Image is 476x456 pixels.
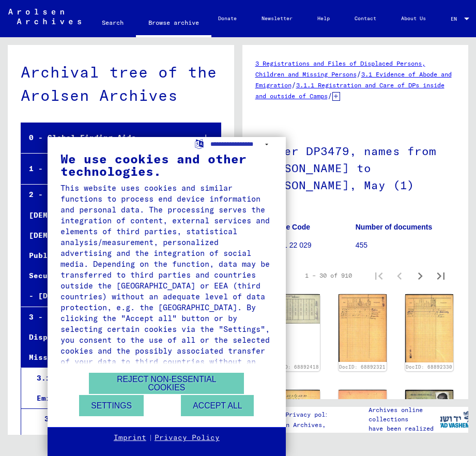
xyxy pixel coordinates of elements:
[89,373,244,394] button: Reject non-essential cookies
[114,433,146,443] a: Imprint
[60,153,273,177] div: We use cookies and other technologies.
[155,433,220,443] a: Privacy Policy
[79,395,144,416] button: Settings
[181,395,254,416] button: Accept all
[60,183,273,378] div: This website uses cookies and similar functions to process end device information and personal da...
